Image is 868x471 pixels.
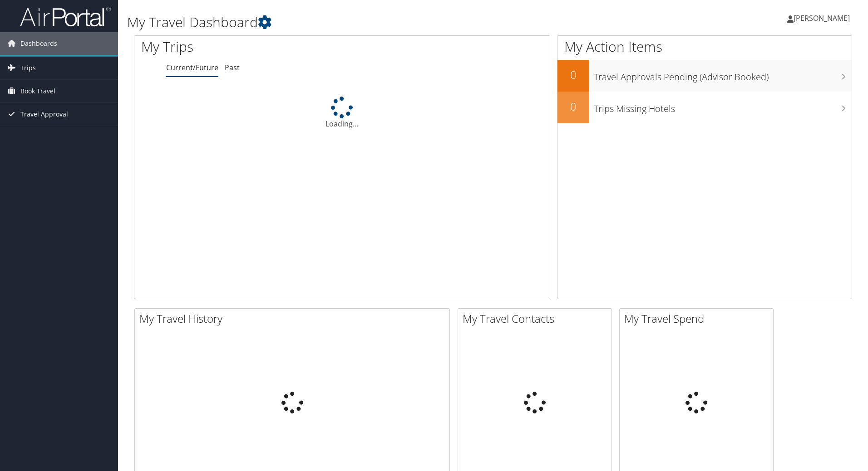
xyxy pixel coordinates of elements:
div: Loading... [134,97,550,129]
a: 0Trips Missing Hotels [557,92,852,123]
a: 0Travel Approvals Pending (Advisor Booked) [557,60,852,92]
h3: Travel Approvals Pending (Advisor Booked) [594,66,852,83]
span: [PERSON_NAME] [794,13,850,23]
h2: 0 [557,67,589,83]
a: [PERSON_NAME] [787,5,859,32]
span: Travel Approval [20,103,68,126]
h1: My Travel Dashboard [127,13,615,32]
h2: My Travel Contacts [463,311,612,326]
a: Past [225,63,240,73]
h2: My Travel Spend [624,311,773,326]
h2: My Travel History [139,311,449,326]
h1: My Action Items [557,37,852,56]
span: Trips [20,57,36,79]
h1: My Trips [141,37,370,56]
img: airportal-logo.png [20,6,111,27]
a: Current/Future [166,63,218,73]
h3: Trips Missing Hotels [594,98,852,115]
h2: 0 [557,99,589,114]
span: Dashboards [20,32,57,55]
span: Book Travel [20,80,55,102]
